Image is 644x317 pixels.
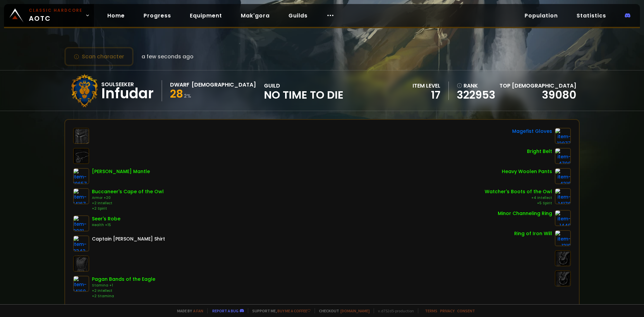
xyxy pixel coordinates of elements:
div: Infudar [101,89,154,99]
div: rank [457,82,495,90]
a: 39080 [542,87,576,102]
span: [DEMOGRAPHIC_DATA] [512,82,576,90]
div: Minor Channeling Ring [498,210,552,217]
a: Home [102,9,130,22]
a: Buy me a coffee [277,308,311,313]
img: item-14160 [73,276,89,292]
div: +2 Stamina [92,294,155,299]
div: Watcher's Boots of the Owl [485,188,552,195]
div: [PERSON_NAME] Mantle [92,168,150,175]
small: Classic Hardcore [29,7,83,13]
div: Captain [PERSON_NAME] Shirt [92,235,165,243]
a: Mak'gora [235,9,275,22]
div: Magefist Gloves [512,128,552,135]
span: Support me, [248,308,311,313]
span: 28 [170,86,183,101]
a: Equipment [184,9,227,22]
div: +2 Intellect [92,201,164,206]
span: Made by [173,308,203,313]
img: item-10657 [73,168,89,184]
a: 322953 [457,90,495,100]
img: item-4316 [555,168,571,184]
div: item level [413,82,440,90]
a: Guilds [283,9,313,22]
div: Bright Belt [527,148,552,155]
div: Ring of Iron Will [514,230,552,237]
div: +4 Intellect [485,195,552,201]
div: Armor +20 [92,195,164,201]
div: +2 Intellect [92,288,155,294]
a: a fan [193,308,203,313]
img: item-12977 [555,128,571,144]
img: item-3342 [73,235,89,252]
div: 17 [413,90,440,100]
div: Stamina +1 [92,283,155,288]
a: [DOMAIN_NAME] [340,308,370,313]
a: Population [519,9,563,22]
span: No Time to Die [264,90,343,100]
span: a few seconds ago [142,52,194,61]
img: item-14176 [555,188,571,204]
div: guild [264,82,343,100]
img: item-1449 [555,210,571,226]
span: Checkout [315,308,370,313]
div: Health +15 [92,222,120,228]
a: Terms [425,308,437,313]
span: AOTC [29,7,83,23]
div: Soulseeker [101,80,154,89]
div: +2 Spirit [92,206,164,211]
span: v. d752d5 - production [374,308,414,313]
img: item-1319 [555,230,571,246]
img: item-4708 [555,148,571,164]
div: Heavy Woolen Pants [502,168,552,175]
div: Dwarf [170,81,190,89]
small: 2 % [184,93,191,99]
div: Seer's Robe [92,215,120,222]
a: Privacy [440,308,454,313]
a: Progress [138,9,176,22]
div: Top [499,82,576,90]
a: Report a bug [212,308,238,313]
img: item-2981 [73,215,89,231]
div: [DEMOGRAPHIC_DATA] [192,81,256,89]
a: Consent [457,308,475,313]
img: item-14167 [73,188,89,204]
a: Statistics [571,9,611,22]
div: +5 Spirit [485,201,552,206]
div: Buccaneer's Cape of the Owl [92,188,164,195]
button: Scan character [64,47,133,66]
div: Pagan Bands of the Eagle [92,276,155,283]
a: Classic HardcoreAOTC [4,4,94,27]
